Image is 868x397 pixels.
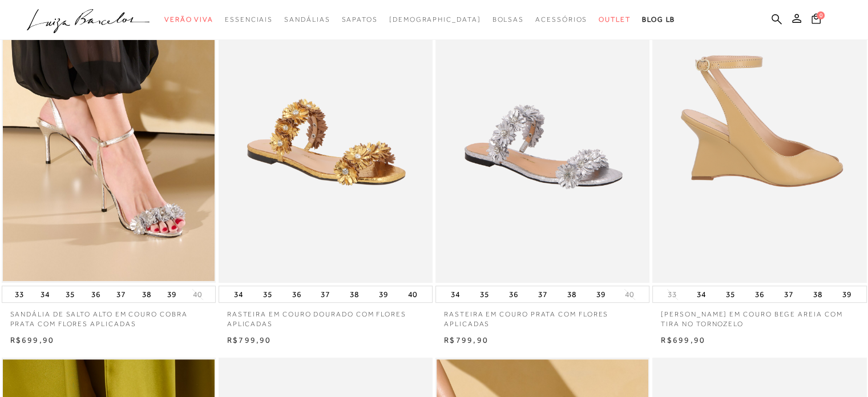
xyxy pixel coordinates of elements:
[341,9,377,30] a: categoryNavScreenReaderText
[492,15,524,23] span: Bolsas
[260,286,276,302] button: 35
[535,15,587,23] span: Acessórios
[664,289,680,300] button: 33
[642,15,675,23] span: BLOG LB
[225,15,273,23] span: Essenciais
[317,286,333,302] button: 37
[535,286,551,302] button: 37
[642,9,675,30] a: BLOG LB
[444,335,488,344] span: R$799,90
[447,286,463,302] button: 34
[599,9,631,30] a: categoryNavScreenReaderText
[781,286,797,302] button: 37
[2,303,216,329] a: SANDÁLIA DE SALTO ALTO EM COURO COBRA PRATA COM FLORES APLICADAS
[88,286,104,302] button: 36
[564,286,580,302] button: 38
[492,9,524,30] a: categoryNavScreenReaderText
[621,289,637,300] button: 40
[219,303,433,329] a: RASTEIRA EM COURO DOURADO COM FLORES APLICADAS
[535,9,587,30] a: categoryNavScreenReaderText
[227,335,272,344] span: R$799,90
[10,335,55,344] span: R$699,90
[839,286,855,302] button: 39
[113,286,129,302] button: 37
[376,286,391,302] button: 39
[164,286,180,302] button: 39
[661,335,705,344] span: R$699,90
[389,9,481,30] a: noSubCategoriesText
[284,9,330,30] a: categoryNavScreenReaderText
[752,286,768,302] button: 36
[693,286,709,302] button: 34
[284,15,330,23] span: Sandálias
[652,303,866,329] a: [PERSON_NAME] EM COURO BEGE AREIA COM TIRA NO TORNOZELO
[231,286,247,302] button: 34
[164,9,213,30] a: categoryNavScreenReaderText
[808,13,824,28] button: 0
[599,15,631,23] span: Outlet
[225,9,273,30] a: categoryNavScreenReaderText
[389,15,481,23] span: [DEMOGRAPHIC_DATA]
[817,11,825,19] span: 0
[341,15,377,23] span: Sapatos
[164,15,213,23] span: Verão Viva
[288,286,304,302] button: 36
[810,286,826,302] button: 38
[139,286,155,302] button: 38
[346,286,362,302] button: 38
[477,286,492,302] button: 35
[592,286,608,302] button: 39
[405,286,421,302] button: 40
[37,286,53,302] button: 34
[435,303,649,329] a: RASTEIRA EM COURO PRATA COM FLORES APLICADAS
[62,286,78,302] button: 35
[506,286,522,302] button: 36
[189,289,205,300] button: 40
[11,286,27,302] button: 33
[722,286,738,302] button: 35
